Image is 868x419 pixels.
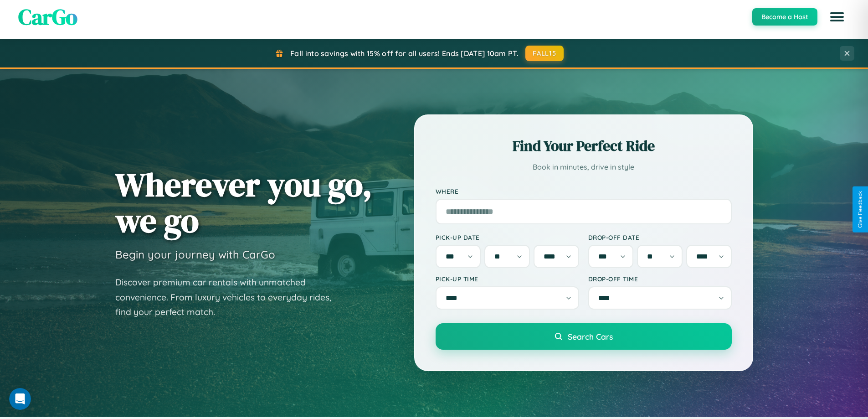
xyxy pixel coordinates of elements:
h1: Wherever you go, we go [115,166,372,238]
label: Where [436,187,732,195]
span: Fall into savings with 15% off for all users! Ends [DATE] 10am PT. [290,49,519,58]
label: Drop-off Time [588,275,732,283]
h3: Begin your journey with CarGo [115,248,275,261]
iframe: Intercom live chat [9,388,31,410]
label: Pick-up Time [436,275,579,283]
span: CarGo [18,2,77,32]
button: Become a Host [752,8,817,26]
label: Drop-off Date [588,233,732,241]
label: Pick-up Date [436,233,579,241]
button: Open menu [824,4,850,30]
span: Search Cars [568,331,613,341]
p: Book in minutes, drive in style [436,160,732,174]
button: Search Cars [436,323,732,350]
button: FALL15 [525,46,564,61]
h2: Find Your Perfect Ride [436,136,732,156]
div: Give Feedback [857,191,863,228]
p: Discover premium car rentals with unmatched convenience. From luxury vehicles to everyday rides, ... [115,275,343,320]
